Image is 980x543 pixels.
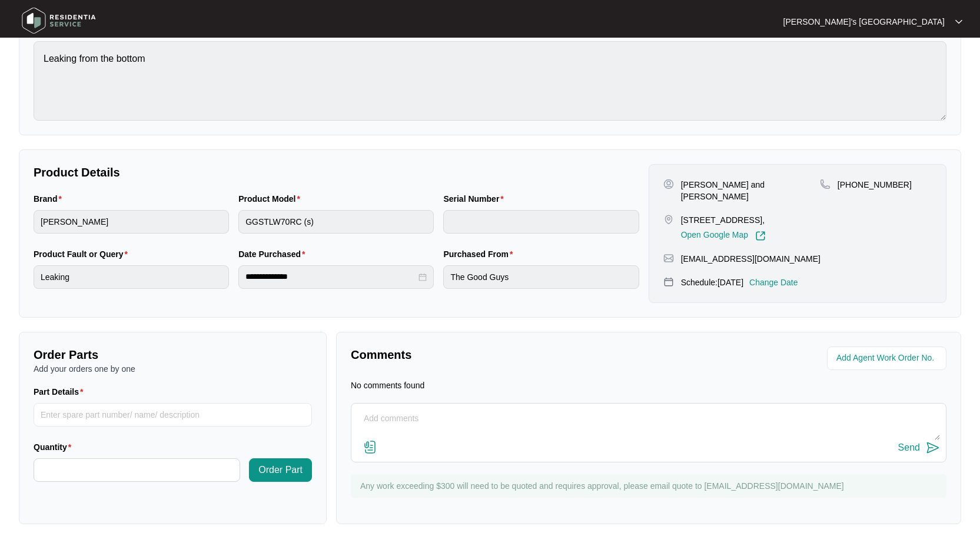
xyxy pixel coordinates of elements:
[663,277,674,287] img: map-pin
[34,248,132,260] label: Product Fault or Query
[926,441,940,455] img: send-icon.svg
[18,3,100,38] img: residentia service logo
[34,265,229,289] input: Product Fault or Query
[443,248,517,260] label: Purchased From
[755,231,766,241] img: Link-External
[443,265,639,289] input: Purchased From
[681,179,820,202] p: [PERSON_NAME] and [PERSON_NAME]
[245,271,416,283] input: Date Purchased
[783,16,945,28] p: [PERSON_NAME]'s [GEOGRAPHIC_DATA]
[663,253,674,264] img: map-pin
[360,480,941,492] p: Any work exceeding $300 will need to be quoted and requires approval, please email quote to [EMAI...
[34,363,312,375] p: Add your orders one by one
[34,459,240,481] input: Quantity
[955,19,962,25] img: dropdown arrow
[34,403,312,427] input: Part Details
[898,442,920,453] div: Send
[351,347,640,363] p: Comments
[34,210,229,234] input: Brand
[820,179,830,189] img: map-pin
[681,253,820,265] p: [EMAIL_ADDRESS][DOMAIN_NAME]
[238,210,434,234] input: Product Model
[34,41,946,121] textarea: Leaking from the bottom
[663,179,674,189] img: user-pin
[836,351,939,365] input: Add Agent Work Order No.
[34,164,639,181] p: Product Details
[238,193,305,205] label: Product Model
[238,248,310,260] label: Date Purchased
[351,379,424,391] p: No comments found
[443,210,639,234] input: Serial Number
[681,214,766,226] p: [STREET_ADDRESS],
[249,458,312,482] button: Order Part
[898,440,940,456] button: Send
[838,179,912,191] p: [PHONE_NUMBER]
[363,440,377,454] img: file-attachment-doc.svg
[663,214,674,225] img: map-pin
[34,441,76,453] label: Quantity
[34,386,88,398] label: Part Details
[34,193,67,205] label: Brand
[443,193,508,205] label: Serial Number
[749,277,798,288] p: Change Date
[258,463,303,477] span: Order Part
[34,347,312,363] p: Order Parts
[681,277,743,288] p: Schedule: [DATE]
[681,231,766,241] a: Open Google Map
